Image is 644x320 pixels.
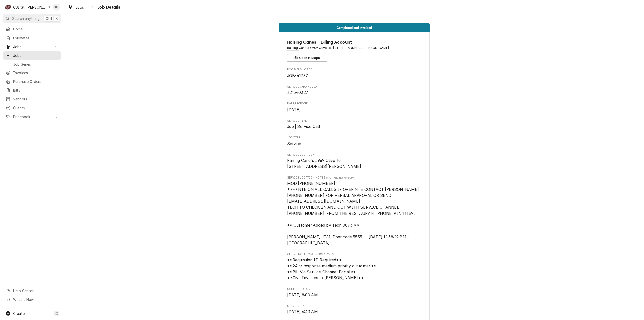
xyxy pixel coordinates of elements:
a: Clients [3,104,61,112]
span: Client Notes [287,252,422,256]
span: Scheduled For [287,287,422,291]
div: CSI St. Louis's Avatar [5,4,12,11]
button: Search anythingCtrlK [3,14,61,23]
a: Vendors [3,95,61,103]
a: Bills [3,86,61,94]
div: Started On [287,304,422,315]
span: Service Channel ID [287,90,422,96]
span: Home [13,26,59,32]
span: Started On [287,304,422,308]
div: Kelsey Hetlage's Avatar [53,4,60,11]
span: [object Object] [287,181,422,246]
span: [DATE] 6:43 AM [287,309,318,314]
a: Estimates [3,34,61,42]
span: Raising Cane's #969 Olivette [STREET_ADDRESS][PERSON_NAME] [287,158,361,169]
span: Bills [13,88,59,93]
div: Status [279,23,430,32]
div: Service Location [287,153,422,170]
span: Service [287,141,301,146]
span: Date Received [287,107,422,113]
span: What's New [13,297,58,302]
span: Search anything [12,16,40,21]
span: Purchase Orders [13,79,59,84]
span: Service Channel ID [287,85,422,89]
a: Purchase Orders [3,77,61,86]
span: Jobs [13,44,51,49]
span: Service Location [287,158,422,169]
span: [DATE] [287,107,301,112]
div: Roopairs Job ID [287,68,422,79]
span: Roopairs Job ID [287,73,422,79]
a: Go to Jobs [3,43,61,51]
div: [object Object] [287,252,422,281]
span: Service Type [287,124,422,130]
div: Job Type [287,136,422,147]
span: JOB-41787 [287,73,308,78]
span: Service Type [287,119,422,123]
div: Service Channel ID [287,85,422,96]
a: Home [3,25,61,33]
div: C [5,4,12,11]
span: Job Type [287,141,422,147]
div: Scheduled For [287,287,422,298]
span: Date Received [287,102,422,106]
a: Jobs [66,3,86,11]
span: Create [13,311,25,316]
span: MOD [PHONE_NUMBER] ****NTE ON ALL CALLS IF OVER NTE CONTACT [PERSON_NAME] [PHONE_NUMBER] FOR VERB... [287,181,420,245]
a: Jobs [3,51,61,60]
div: Service Type [287,119,422,130]
a: Go to What's New [3,295,61,304]
a: Job Series [3,60,61,68]
span: (Only Visible to You) [325,176,354,179]
a: Go to Pricebook [3,113,61,121]
span: Name [287,39,422,46]
div: [object Object] [287,176,422,246]
span: Pricebook [13,114,51,119]
span: K [56,16,58,21]
button: Open in Maps [287,54,327,62]
span: Service Location [287,153,422,157]
span: Estimates [13,35,59,41]
span: Jobs [13,53,59,58]
span: Started On [287,309,422,315]
span: Job Details [96,4,120,11]
div: Client Information [287,39,422,62]
span: Job | Service Call [287,124,320,129]
span: Scheduled For [287,292,422,298]
span: Help Center [13,288,58,293]
span: Service Location Notes [287,176,422,180]
span: Job Type [287,136,422,140]
span: Ctrl [46,16,52,21]
span: Clients [13,105,59,111]
span: (Only Visible to You) [308,253,336,256]
span: [DATE] 8:00 AM [287,293,318,297]
div: KH [53,4,60,11]
a: Invoices [3,68,61,77]
span: Vendors [13,96,59,102]
span: 321540327 [287,90,308,95]
a: Go to Help Center [3,287,61,295]
span: C [55,311,58,316]
div: CSI St. [PERSON_NAME] [13,5,46,10]
span: Address [287,46,422,50]
span: Completed and Invoiced [337,26,372,29]
span: Job Series [13,62,59,67]
span: Invoices [13,70,59,75]
span: Roopairs Job ID [287,68,422,72]
span: [object Object] [287,257,422,281]
span: **Requisition ID Required** **24 hr response medium priority customer ** **Bill Via Service Chann... [287,258,377,280]
span: Jobs [75,5,84,10]
div: Date Received [287,102,422,113]
button: Navigate back [88,3,96,11]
